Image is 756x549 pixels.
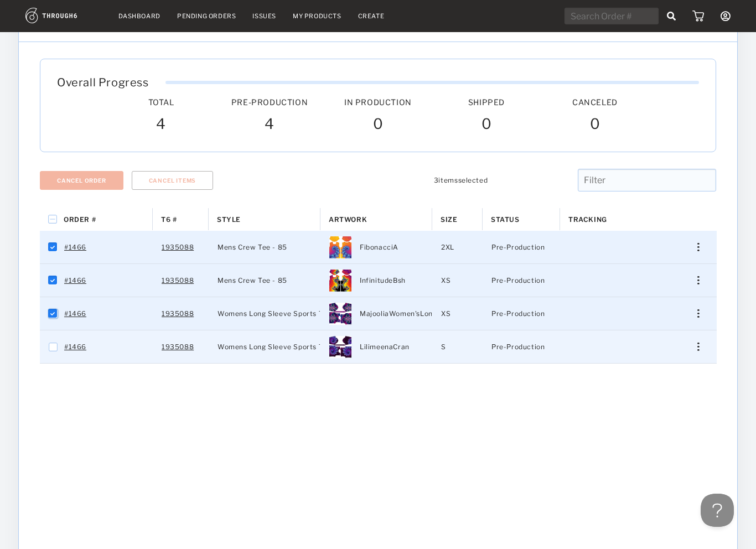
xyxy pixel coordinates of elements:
[491,340,545,354] span: Pre-Production
[697,309,699,318] img: meatball_vertical.0c7b41df.svg
[468,97,505,107] span: Shipped
[217,215,241,224] span: Style
[64,307,86,321] a: #1466
[40,264,717,297] div: Press SPACE to deselect this row.
[148,97,174,107] span: Total
[697,243,699,251] img: meatball_vertical.0c7b41df.svg
[491,307,545,321] span: Pre-Production
[373,115,384,135] span: 0
[25,8,102,23] img: logo.1c10ca64.svg
[177,12,236,20] a: Pending Orders
[149,177,196,184] span: Cancel Item s
[434,176,488,184] span: 3 item s selected
[40,330,717,364] div: Press SPACE to select this row.
[329,270,351,292] img: 51955-thumb-3XL.jpg
[218,240,287,255] span: Mens Crew Tee - 85
[344,97,412,107] span: In Production
[293,12,341,20] a: My Products
[329,303,351,325] img: 52647-thumb-XL.jpg
[568,215,607,224] span: Tracking
[329,336,351,358] img: 98529-thumb-XL.jpg
[64,215,96,224] span: Order #
[64,273,86,288] a: #1466
[156,115,166,135] span: 4
[491,215,520,224] span: Status
[360,273,406,288] span: InfinitudeBsh
[432,297,483,330] div: XS
[697,276,699,284] img: meatball_vertical.0c7b41df.svg
[432,330,483,363] div: S
[441,215,457,224] span: Size
[360,240,398,255] span: FibonacciA
[481,115,492,135] span: 0
[218,273,287,288] span: Mens Crew Tee - 85
[57,76,149,89] span: Overall Progress
[572,97,618,107] span: Canceled
[40,297,717,330] div: Press SPACE to deselect this row.
[64,340,86,354] a: #1466
[491,240,545,255] span: Pre-Production
[329,236,351,258] img: 51753-thumb-3XL.jpg
[265,115,275,135] span: 4
[491,273,545,288] span: Pre-Production
[132,171,214,190] button: Cancel Items
[40,171,123,190] button: Cancel Order
[360,340,410,354] span: LilimeenaCran
[218,307,352,321] span: Womens Long Sleeve Sports Tee - 260
[162,307,194,321] a: 1935088
[162,340,194,354] a: 1935088
[231,97,308,107] span: Pre-Production
[565,8,659,24] input: Search Order #
[57,177,106,184] span: Cancel Order
[162,240,194,255] a: 1935088
[252,12,276,20] a: Issues
[701,494,734,527] iframe: Toggle Customer Support
[118,12,160,20] a: Dashboard
[40,231,717,264] div: Press SPACE to deselect this row.
[161,215,177,224] span: T6 #
[360,307,459,321] span: MajooliaWomen'sLongsleeve
[590,115,600,135] span: 0
[692,11,704,22] img: icon_cart.dab5cea1.svg
[432,231,483,263] div: 2XL
[432,264,483,297] div: XS
[64,240,86,255] a: #1466
[329,215,367,224] span: Artwork
[162,273,194,288] a: 1935088
[697,343,699,351] img: meatball_vertical.0c7b41df.svg
[218,340,352,354] span: Womens Long Sleeve Sports Tee - 260
[578,169,716,191] input: Filter
[358,12,385,20] a: Create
